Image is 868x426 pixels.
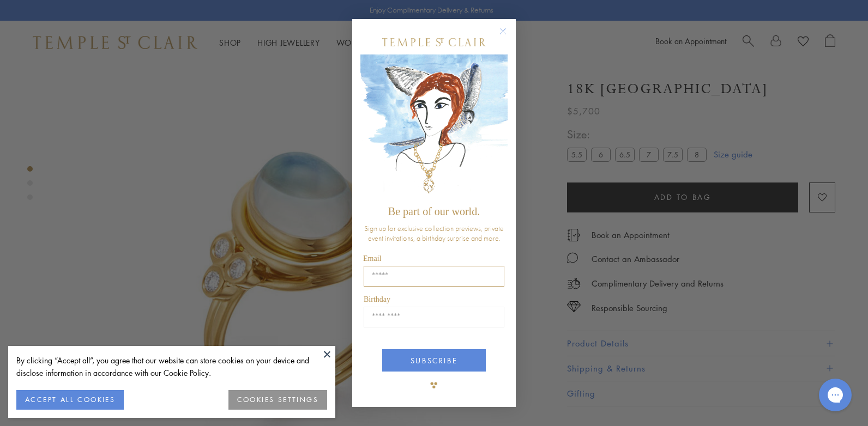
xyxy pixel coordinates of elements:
[228,390,327,410] button: COOKIES SETTINGS
[502,30,515,44] button: Close dialog
[16,390,124,410] button: ACCEPT ALL COOKIES
[423,374,445,396] img: TSC
[360,54,508,200] img: c4a9eb12-d91a-4d4a-8ee0-386386f4f338.jpeg
[364,266,504,287] input: Email
[363,254,381,263] span: Email
[382,349,486,372] button: SUBSCRIBE
[388,205,480,217] span: Be part of our world.
[364,295,390,303] span: Birthday
[382,38,486,46] img: Temple St. Clair
[813,375,857,415] iframe: Gorgias live chat messenger
[364,223,504,243] span: Sign up for exclusive collection previews, private event invitations, a birthday surprise and more.
[16,354,327,379] div: By clicking “Accept all”, you agree that our website can store cookies on your device and disclos...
